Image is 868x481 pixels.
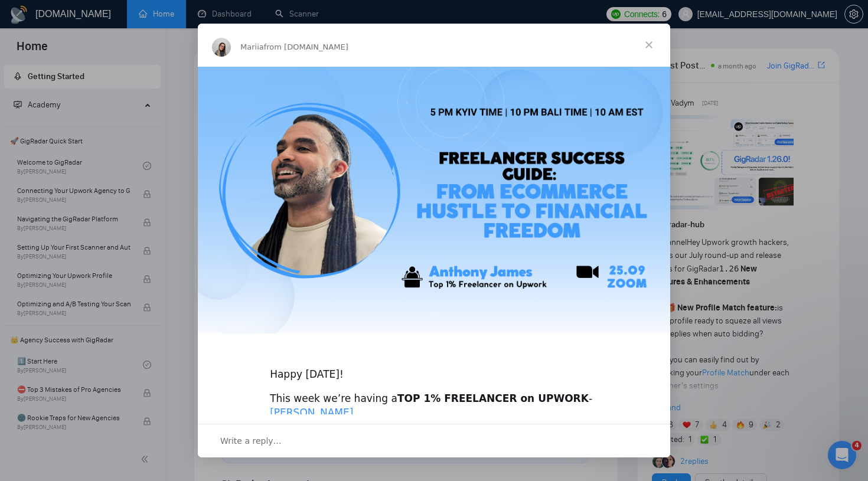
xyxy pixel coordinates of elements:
[264,42,348,51] span: from [DOMAIN_NAME]
[270,392,598,420] div: This week we’re having a -
[397,392,589,404] b: TOP 1% FREELANCER on UPWORK
[270,407,353,418] a: [PERSON_NAME]
[628,24,670,66] span: Close
[212,38,231,57] img: Profile image for Mariia
[220,433,282,449] span: Write a reply…
[198,424,670,457] div: Open conversation and reply
[240,42,264,51] span: Mariia
[270,354,598,382] div: Happy [DATE]!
